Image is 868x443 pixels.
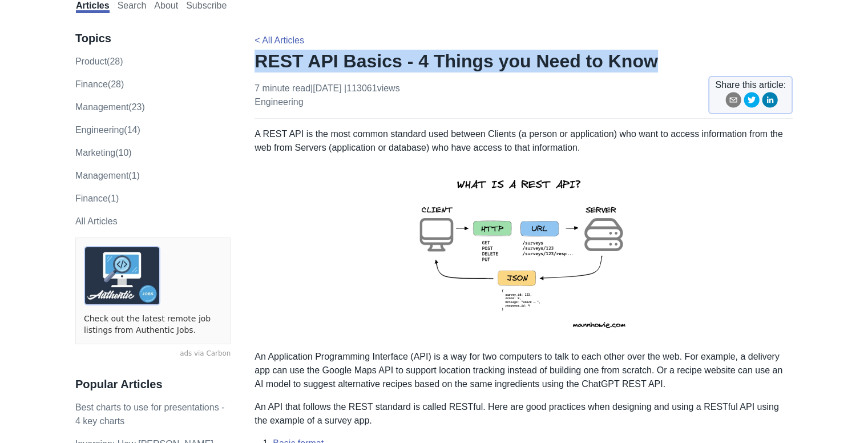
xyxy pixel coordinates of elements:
a: product(28) [75,57,123,66]
a: management(23) [75,102,145,112]
h3: Popular Articles [75,377,231,392]
a: finance(28) [75,79,124,89]
h3: Topics [75,31,231,46]
a: All Articles [75,216,118,226]
a: About [154,1,178,13]
img: ads via Carbon [84,246,160,305]
span: | 113061 views [344,83,400,93]
p: An Application Programming Interface (API) is a way for two computers to talk to each other over ... [255,350,793,391]
a: Search [118,1,147,13]
a: Check out the latest remote job listings from Authentic Jobs. [84,313,222,336]
p: An API that follows the REST standard is called RESTful. Here are good practices when designing a... [255,400,793,428]
p: A REST API is the most common standard used between Clients (a person or application) who want to... [255,127,793,155]
button: linkedin [762,92,778,112]
a: marketing(10) [75,148,132,158]
a: Articles [76,1,110,13]
a: Management(1) [75,171,140,180]
a: < All Articles [255,35,304,45]
p: 7 minute read | [DATE] [255,82,399,109]
a: engineering(14) [75,125,140,135]
a: ads via Carbon [75,349,231,359]
a: Finance(1) [75,194,119,203]
a: Subscribe [186,1,227,13]
button: email [725,92,741,112]
span: Share this article: [715,78,786,92]
button: twitter [744,92,760,112]
a: Best charts to use for presentations - 4 key charts [75,402,224,426]
img: rest-api [399,164,649,341]
h1: REST API Basics - 4 Things you Need to Know [255,50,793,73]
a: engineering [255,97,303,107]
